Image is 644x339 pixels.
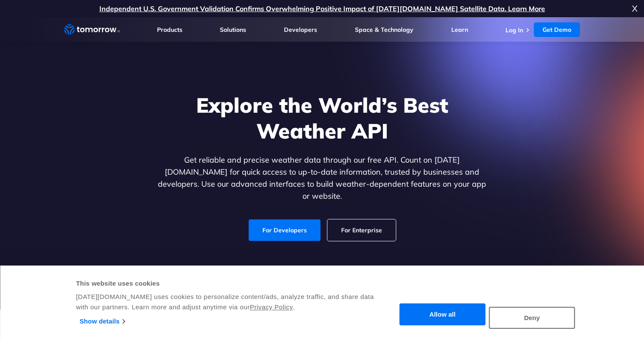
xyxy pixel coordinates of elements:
button: Deny [489,307,575,329]
a: For Enterprise [327,219,396,241]
a: Independent U.S. Government Validation Confirms Overwhelming Positive Impact of [DATE][DOMAIN_NAM... [99,4,545,13]
a: Get Demo [534,22,580,37]
button: Allow all [400,304,486,326]
a: For Developers [249,219,320,241]
a: Solutions [220,26,246,34]
a: Space & Technology [355,26,413,34]
a: Show details [80,315,125,328]
a: Privacy Policy [250,303,293,311]
a: Developers [284,26,317,34]
h1: Explore the World’s Best Weather API [156,92,488,144]
a: Products [157,26,182,34]
div: [DATE][DOMAIN_NAME] uses cookies to personalize content/ads, analyze traffic, and share data with... [76,292,385,312]
p: Get reliable and precise weather data through our free API. Count on [DATE][DOMAIN_NAME] for quic... [156,154,488,202]
a: Home link [64,23,120,36]
div: This website uses cookies [76,278,385,289]
a: Log In [505,26,523,34]
a: Learn [451,26,468,34]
